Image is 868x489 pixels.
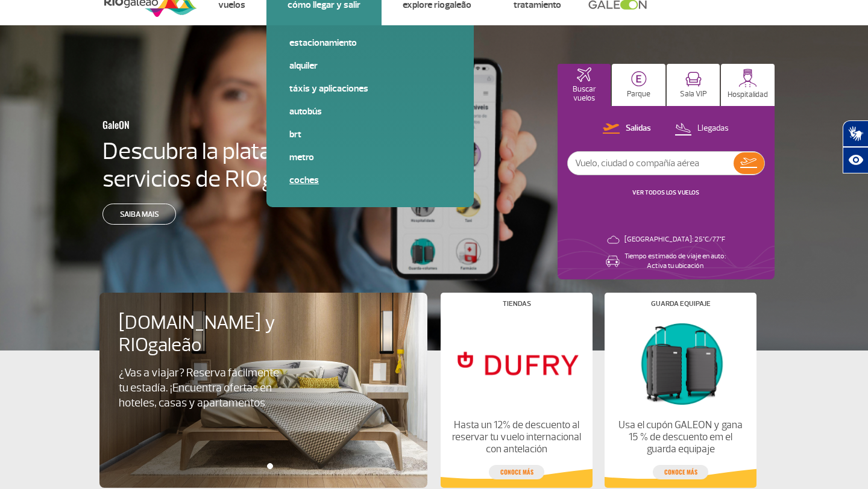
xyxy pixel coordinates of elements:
img: carParkingHome.svg [631,71,647,87]
p: Parque [627,90,650,99]
a: Táxis y aplicaciones [289,82,451,95]
a: VER TODOS LOS VUELOS [632,188,699,196]
img: Tiendas [451,317,582,410]
p: Hospitalidad [728,90,768,99]
p: Salidas [626,123,651,134]
h4: Descubra la plataforma de servicios de RIOgaleão [102,137,363,193]
h4: [DOMAIN_NAME] y RIOgaleão [119,312,310,357]
p: Buscar vuelos [564,85,605,103]
button: Buscar vuelos [558,64,611,106]
button: Abrir tradutor de língua de sinais. [843,120,868,147]
button: Abrir recursos assistivos. [843,147,868,173]
div: Plugin de acessibilidade da Hand Talk. [843,120,868,173]
a: Autobús [289,105,451,118]
a: Estacionamiento [289,36,451,49]
p: Usa el cupón GALEON y gana 15 % de descuento em el guarda equipaje [615,419,746,455]
button: Parque [612,64,665,106]
button: Hospitalidad [721,64,775,106]
a: Alquiler [289,59,451,72]
p: Sala VIP [680,90,707,99]
input: Vuelo, ciudad o compañía aérea [568,152,734,175]
p: Llegadas [697,123,729,134]
button: Llegadas [671,121,732,137]
a: Saiba mais [102,204,176,225]
a: conoce más [489,465,544,479]
a: BRT [289,128,451,141]
img: airplaneHomeActive.svg [577,67,591,82]
a: [DOMAIN_NAME] y RIOgaleão¿Vas a viajar? Reserva fácilmente tu estadía. ¡Encuentra ofertas en hote... [119,312,408,411]
h4: Guarda equipaje [651,301,711,307]
button: Sala VIP [667,64,720,106]
img: Guarda equipaje [615,317,746,410]
img: hospitality.svg [738,69,757,87]
p: ¿Vas a viajar? Reserva fácilmente tu estadía. ¡Encuentra ofertas en hoteles, casas y apartamentos [119,366,290,411]
p: Tiempo estimado de viaje en auto: Activa tu ubicación [624,252,726,271]
p: [GEOGRAPHIC_DATA]: 25°C/77°F [624,235,725,244]
a: Coches [289,173,451,187]
a: Metro [289,151,451,164]
h3: GaleON [102,112,304,137]
img: vipRoom.svg [685,72,702,87]
p: Hasta un 12% de descuento al reservar tu vuelo internacional con antelación [451,419,582,455]
a: conoce más [653,465,708,479]
button: Salidas [599,121,655,137]
h4: Tiendas [503,301,531,307]
button: VER TODOS LOS VUELOS [629,188,703,198]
